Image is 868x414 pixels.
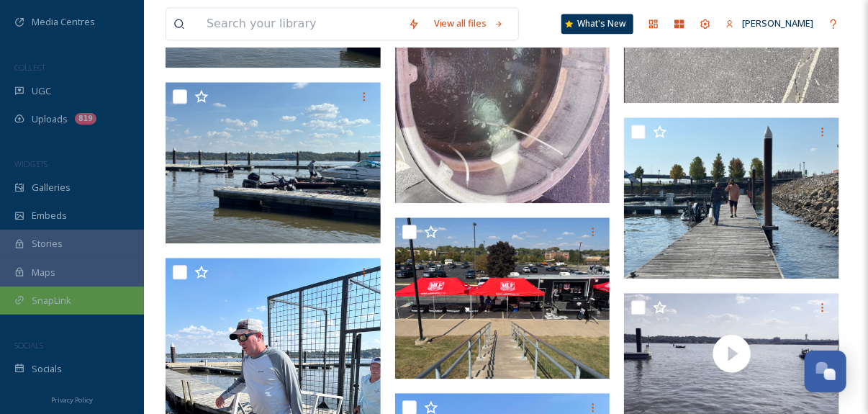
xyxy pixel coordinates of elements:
span: SOCIALS [14,340,43,351]
span: Privacy Policy [51,395,93,405]
span: UGC [32,84,51,98]
a: What's New [561,14,633,34]
a: [PERSON_NAME] [718,9,820,37]
span: Maps [32,266,55,279]
span: Embeds [32,209,67,222]
button: Open Chat [805,351,846,392]
img: thumbnail [624,293,839,414]
img: IMG_3615.HEIC [624,117,839,279]
input: Search your library [199,8,401,40]
span: Uploads [32,112,68,126]
span: Socials [32,362,62,376]
span: WIDGETS [14,158,48,169]
span: [PERSON_NAME] [742,17,813,30]
div: 819 [75,113,96,125]
span: Galleries [32,181,71,194]
img: IMG_3583.HEIC [395,217,610,379]
img: IMG_3610.HEIC [166,82,381,243]
span: COLLECT [14,62,45,73]
span: Stories [32,237,63,251]
a: Privacy Policy [51,390,93,408]
span: Media Centres [32,15,95,29]
a: View all files [427,9,511,37]
span: SnapLink [32,294,71,307]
